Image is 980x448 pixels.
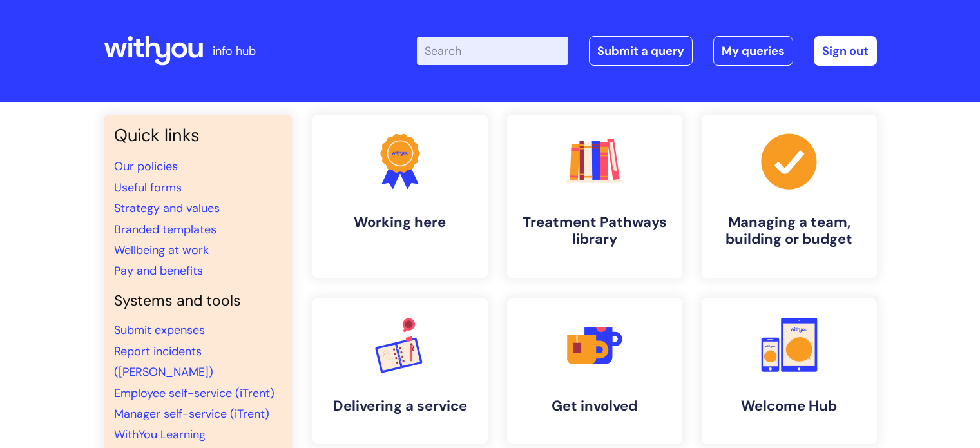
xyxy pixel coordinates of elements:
a: Useful forms [114,180,182,195]
a: Sign out [814,36,877,66]
a: Delivering a service [312,298,488,444]
a: WithYou Learning [114,427,206,442]
p: info hub [213,41,256,61]
a: Manager self-service (iTrent) [114,406,269,422]
a: Branded templates [114,222,216,237]
h4: Managing a team, building or budget [712,214,867,248]
a: Working here [312,115,488,278]
a: Pay and benefits [114,263,203,278]
a: Submit a query [589,36,693,66]
a: Get involved [507,298,682,444]
a: Report incidents ([PERSON_NAME]) [114,344,213,380]
a: Welcome Hub [702,298,877,444]
a: My queries [713,36,793,66]
h4: Treatment Pathways library [517,214,672,248]
input: Search [417,37,568,65]
h4: Delivering a service [323,398,477,414]
h4: Welcome Hub [712,398,867,414]
div: | - [417,36,877,66]
h4: Working here [323,214,477,231]
a: Wellbeing at work [114,242,209,258]
a: Our policies [114,159,178,174]
h4: Systems and tools [114,292,282,310]
a: Managing a team, building or budget [702,115,877,278]
a: Strategy and values [114,200,220,216]
h4: Get involved [517,398,672,414]
h3: Quick links [114,125,282,146]
a: Employee self-service (iTrent) [114,385,274,401]
a: Submit expenses [114,322,205,338]
a: Treatment Pathways library [507,115,682,278]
